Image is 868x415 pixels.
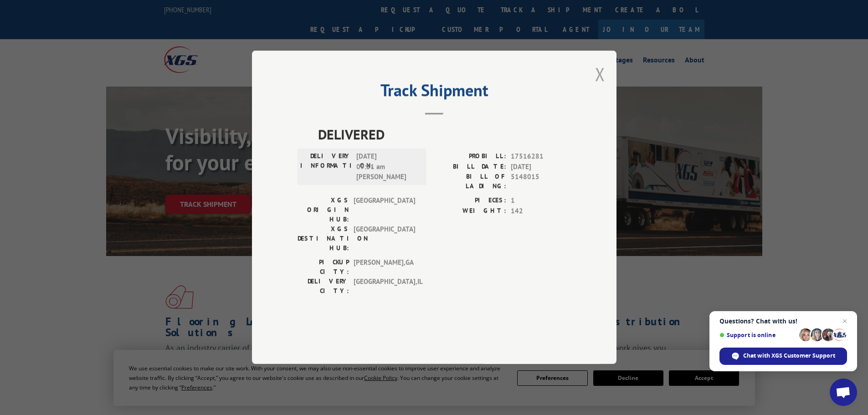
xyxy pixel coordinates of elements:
[298,277,349,296] label: DELIVERY CITY:
[511,196,571,206] span: 1
[434,162,506,172] label: BILL DATE:
[354,196,415,225] span: [GEOGRAPHIC_DATA]
[354,277,415,296] span: [GEOGRAPHIC_DATA] , IL
[830,379,857,406] a: Open chat
[434,196,506,206] label: PIECES:
[356,152,418,183] span: [DATE] 09:51 am [PERSON_NAME]
[434,206,506,216] label: WEIGHT:
[511,206,571,216] span: 142
[511,162,571,172] span: [DATE]
[595,62,605,86] button: Close modal
[719,348,847,365] span: Chat with XGS Customer Support
[298,196,349,225] label: XGS ORIGIN HUB:
[354,258,415,277] span: [PERSON_NAME] , GA
[300,152,352,183] label: DELIVERY INFORMATION:
[719,318,847,325] span: Questions? Chat with us!
[354,225,415,253] span: [GEOGRAPHIC_DATA]
[511,172,571,191] span: 5148015
[719,332,796,338] span: Support is online
[743,352,835,360] span: Chat with XGS Customer Support
[434,172,506,191] label: BILL OF LADING:
[434,152,506,162] label: PROBILL:
[511,152,571,162] span: 17516281
[298,258,349,277] label: PICKUP CITY:
[298,225,349,253] label: XGS DESTINATION HUB:
[318,124,571,145] span: DELIVERED
[298,84,571,101] h2: Track Shipment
